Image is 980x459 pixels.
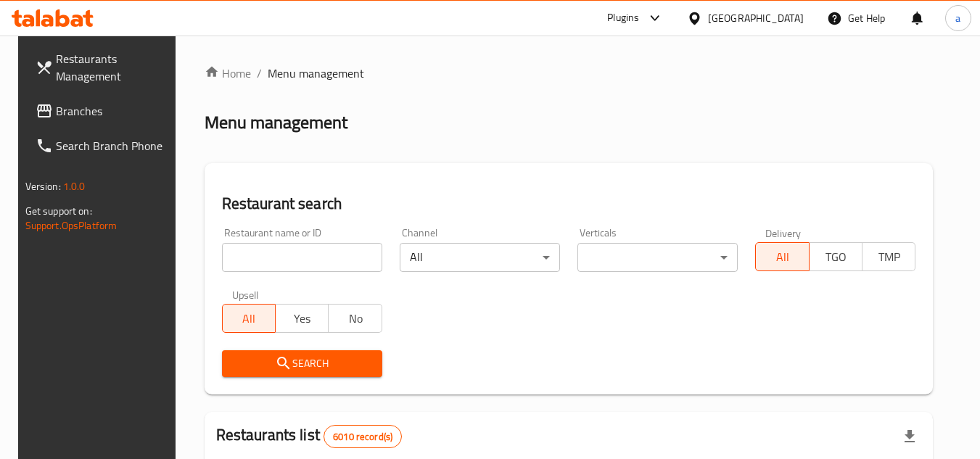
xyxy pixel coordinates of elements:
a: Home [205,65,251,82]
nav: breadcrumb [205,65,934,82]
span: 1.0.0 [63,177,86,196]
button: TGO [809,242,862,271]
span: Branches [56,102,170,120]
div: Export file [892,419,927,454]
span: TGO [815,247,857,268]
span: All [762,247,803,268]
span: Yes [281,308,323,329]
a: Search Branch Phone [24,128,182,163]
span: Search Branch Phone [56,137,170,154]
div: Plugins [607,9,639,27]
a: Restaurants Management [24,41,182,94]
span: Version: [25,177,61,196]
span: Menu management [268,65,364,82]
span: No [334,308,376,329]
a: Support.OpsPlatform [25,216,118,235]
a: Branches [24,94,182,128]
span: Search [234,355,371,373]
input: Search for restaurant name or ID.. [222,243,382,272]
label: Upsell [232,289,259,299]
span: a [955,10,960,26]
button: All [222,304,276,333]
div: Total records count [324,425,402,448]
span: 6010 record(s) [324,430,401,444]
button: No [328,304,382,333]
li: / [257,65,262,82]
h2: Restaurant search [222,193,916,215]
span: Restaurants Management [56,50,170,85]
div: [GEOGRAPHIC_DATA] [708,10,804,26]
button: Yes [275,304,329,333]
label: Delivery [765,228,802,238]
span: Get support on: [25,202,92,220]
button: TMP [862,242,915,271]
button: All [755,242,809,271]
h2: Restaurants list [216,424,403,448]
span: TMP [868,247,910,268]
h2: Menu management [205,111,347,134]
div: ​ [577,243,738,272]
span: All [228,308,270,329]
button: Search [222,350,382,377]
div: All [400,243,560,272]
